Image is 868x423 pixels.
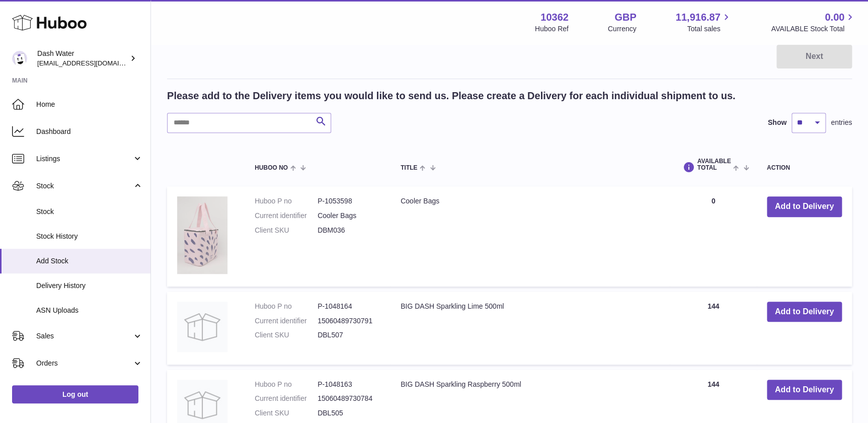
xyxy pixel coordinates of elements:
[670,292,756,365] td: 144
[255,380,318,389] dt: Huboo P no
[614,11,636,24] strong: GBP
[318,330,380,340] dd: DBL507
[36,232,143,241] span: Stock History
[255,165,288,171] span: Huboo no
[255,196,318,206] dt: Huboo P no
[36,306,143,315] span: ASN Uploads
[12,385,138,403] a: Log out
[255,394,318,403] dt: Current identifier
[37,59,148,67] span: [EMAIL_ADDRESS][DOMAIN_NAME]
[318,211,380,221] dd: Cooler Bags
[255,330,318,340] dt: Client SKU
[675,11,720,24] span: 11,916.87
[36,154,132,164] span: Listings
[687,24,732,34] span: Total sales
[177,302,227,352] img: BIG DASH Sparkling Lime 500ml
[390,186,670,287] td: Cooler Bags
[177,196,227,274] img: Cooler Bags
[825,11,844,24] span: 0.00
[318,196,380,206] dd: P-1053598
[318,408,380,418] dd: DBL505
[12,51,27,66] img: orders@dash-water.com
[37,49,128,68] div: Dash Water
[255,408,318,418] dt: Client SKU
[540,11,569,24] strong: 10362
[608,24,637,34] div: Currency
[535,24,569,34] div: Huboo Ref
[318,394,380,403] dd: 15060489730784
[36,207,143,217] span: Stock
[255,316,318,326] dt: Current identifier
[675,11,732,34] a: 11,916.87 Total sales
[36,181,132,191] span: Stock
[318,302,380,311] dd: P-1048164
[771,11,856,34] a: 0.00 AVAILABLE Stock Total
[255,226,318,235] dt: Client SKU
[670,186,756,287] td: 0
[36,100,143,109] span: Home
[36,281,143,291] span: Delivery History
[767,380,842,400] button: Add to Delivery
[768,118,786,127] label: Show
[767,196,842,217] button: Add to Delivery
[167,89,735,103] h2: Please add to the Delivery items you would like to send us. Please create a Delivery for each ind...
[36,256,143,266] span: Add Stock
[767,165,842,171] div: Action
[390,292,670,365] td: BIG DASH Sparkling Lime 500ml
[771,24,856,34] span: AVAILABLE Stock Total
[36,331,132,341] span: Sales
[318,316,380,326] dd: 15060489730791
[255,302,318,311] dt: Huboo P no
[36,127,143,136] span: Dashboard
[318,380,380,389] dd: P-1048163
[255,211,318,221] dt: Current identifier
[36,359,132,368] span: Orders
[767,302,842,322] button: Add to Delivery
[697,158,731,171] span: AVAILABLE Total
[831,118,852,127] span: entries
[318,226,380,235] dd: DBM036
[401,165,417,171] span: Title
